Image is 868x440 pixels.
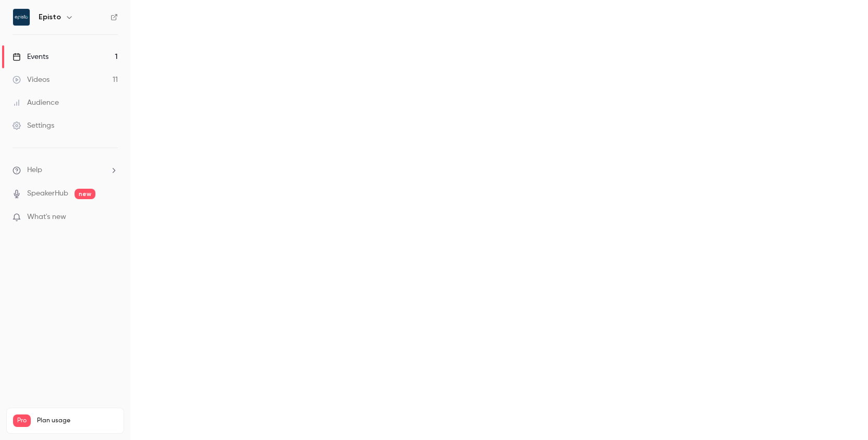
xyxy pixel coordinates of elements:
div: Settings [13,120,54,131]
h6: Episto [39,12,61,22]
span: Pro [13,414,31,427]
iframe: Noticeable Trigger [105,213,118,222]
div: Audience [13,97,59,108]
div: Events [13,52,48,62]
span: Help [27,165,42,176]
li: help-dropdown-opener [13,165,118,176]
span: Plan usage [37,417,117,425]
a: SpeakerHub [27,188,68,199]
span: new [75,189,95,199]
div: Videos [13,75,50,85]
span: What's new [27,212,66,223]
img: Episto [13,9,30,26]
